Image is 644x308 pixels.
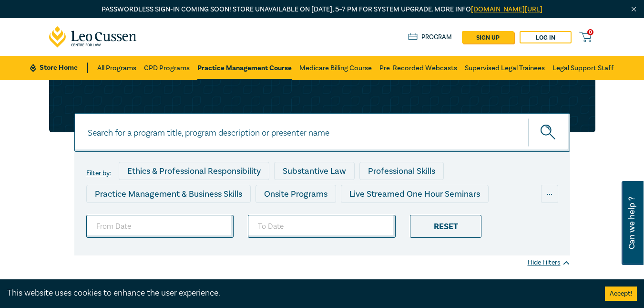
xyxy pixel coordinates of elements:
div: Professional Skills [359,162,444,180]
a: Medicare Billing Course [299,56,372,80]
input: To Date [248,215,396,238]
a: Store Home [30,63,88,73]
input: Search for a program title, program description or presenter name [74,113,570,152]
div: ... [541,185,558,203]
span: Can we help ? [627,187,636,259]
a: Log in [520,31,572,43]
a: All Programs [97,56,136,80]
div: Onsite Programs [256,185,336,203]
a: Program [408,32,452,42]
a: Practice Management Course [197,56,292,80]
a: CPD Programs [144,56,190,80]
a: Pre-Recorded Webcasts [379,56,457,80]
div: Substantive Law [274,162,355,180]
img: Close [630,5,638,13]
div: This website uses cookies to enhance the user experience. [7,287,591,299]
span: 0 [587,29,593,35]
div: Ethics & Professional Responsibility [119,162,269,180]
label: Filter by: [86,170,111,177]
input: From Date [86,215,234,238]
div: Live Streamed One Hour Seminars [341,185,489,203]
button: Accept cookies [605,287,637,301]
a: sign up [462,31,514,43]
div: Hide Filters [528,258,570,267]
p: Passwordless sign-in coming soon! Store unavailable on [DATE], 5–7 PM for system upgrade. More info [49,4,595,15]
div: Reset [410,215,481,238]
div: Live Streamed Practical Workshops [271,208,422,226]
a: [DOMAIN_NAME][URL] [471,5,542,14]
div: Practice Management & Business Skills [86,185,251,203]
a: Legal Support Staff [552,56,614,80]
div: Live Streamed Conferences and Intensives [86,208,266,226]
a: Supervised Legal Trainees [465,56,545,80]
